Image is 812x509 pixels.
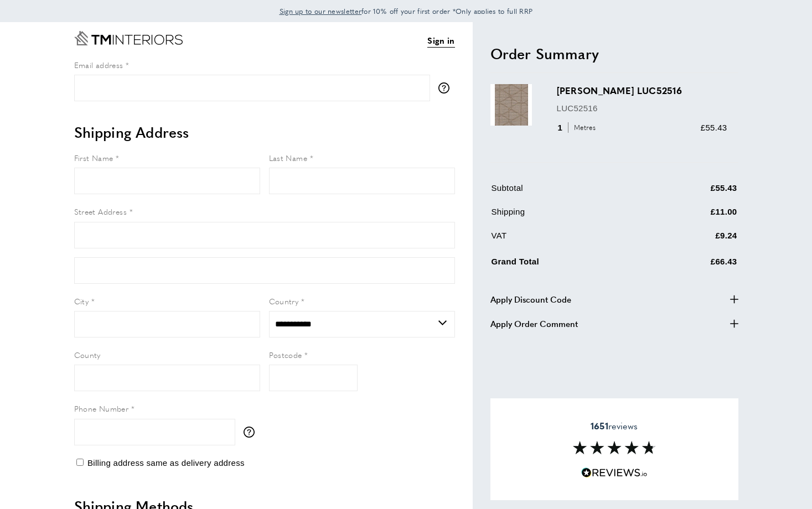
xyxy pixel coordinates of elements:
[650,181,737,203] td: £55.43
[573,441,656,454] img: Reviews section
[650,205,737,227] td: £11.00
[557,84,727,97] h3: [PERSON_NAME] LUC52516
[74,152,113,163] span: First Name
[269,349,302,360] span: Postcode
[280,6,533,16] span: for 10% off your first order *Only applies to full RRP
[244,427,260,438] button: More information
[490,84,532,126] img: Lucas Grid LUC52516
[490,317,578,330] span: Apply Order Comment
[490,44,738,64] h2: Order Summary
[280,6,362,17] a: Sign up to our newsletter
[427,34,454,48] a: Sign in
[557,121,599,134] div: 1
[269,152,308,163] span: Last Name
[492,229,649,251] td: VAT
[74,403,129,414] span: Phone Number
[568,122,598,133] span: Metres
[76,459,84,466] input: Billing address same as delivery address
[650,229,737,251] td: £9.24
[87,458,245,468] span: Billing address same as delivery address
[74,31,183,45] a: Go to Home page
[74,295,89,307] span: City
[74,349,101,360] span: County
[492,181,649,203] td: Subtotal
[591,419,608,432] strong: 1651
[492,253,649,277] td: Grand Total
[438,82,455,94] button: More information
[701,123,727,132] span: £55.43
[650,253,737,277] td: £66.43
[557,102,727,115] p: LUC52516
[492,205,649,227] td: Shipping
[591,420,638,432] span: reviews
[74,122,455,142] h2: Shipping Address
[74,206,127,217] span: Street Address
[269,295,299,307] span: Country
[581,468,648,478] img: Reviews.io 5 stars
[490,293,571,306] span: Apply Discount Code
[74,59,123,70] span: Email address
[280,6,362,16] span: Sign up to our newsletter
